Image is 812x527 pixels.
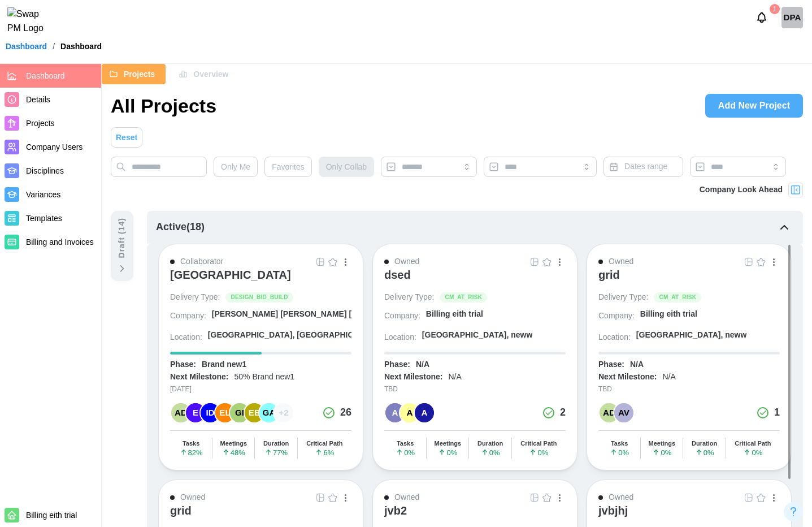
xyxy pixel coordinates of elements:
button: Empty Star [755,491,767,504]
div: N/A [630,359,644,370]
div: Active ( 18 ) [156,219,205,235]
div: Delivery Type: [598,292,648,303]
button: Empty Star [541,256,553,268]
div: [GEOGRAPHIC_DATA], neww [636,330,747,341]
span: 0 % [481,448,500,456]
button: Grid Icon [742,256,755,268]
a: Dashboard [6,42,47,50]
div: Dashboard [60,42,102,50]
div: jvb2 [384,504,407,517]
div: Collaborator [180,256,223,268]
div: Owned [609,256,633,268]
div: Billing eith trial [640,309,697,320]
a: grid [598,268,780,292]
div: EL [215,403,235,422]
img: Project Look Ahead Button [790,184,801,196]
span: 0 % [396,448,415,456]
img: Grid Icon [316,493,325,502]
div: 1 [774,405,780,421]
span: Only Me [221,157,250,176]
img: Empty Star [542,493,552,502]
img: Swap PM Logo [7,7,53,36]
div: A [385,403,405,422]
div: Tasks [397,440,414,447]
div: Draft ( 14 ) [116,218,128,258]
span: 48 % [222,448,245,456]
div: Brand new1 [202,359,246,370]
div: [DATE] [170,384,351,395]
span: Projects [26,119,55,128]
div: Phase: [384,359,410,370]
div: A [400,403,419,422]
button: Reset [111,127,142,148]
button: Grid Icon [314,491,327,504]
div: Next Milestone: [384,372,442,383]
button: Grid Icon [742,491,755,504]
div: Owned [609,491,633,504]
span: Variances [26,190,60,199]
div: ID [201,403,220,422]
span: 0 % [610,448,629,456]
button: Grid Icon [528,491,541,504]
div: Billing eith trial [426,309,483,320]
div: Company: [170,310,206,322]
div: 50% Brand new1 [234,372,294,383]
div: jvbjhj [598,504,628,517]
div: Duration [263,440,289,447]
div: GA [259,403,279,422]
span: CM_AT_RISK [659,293,696,302]
div: Next Milestone: [598,372,657,383]
button: Projects [102,64,166,84]
div: Company Look Ahead [700,184,783,196]
div: AD [171,403,190,422]
span: Dates range [624,162,667,171]
button: Only Me [214,157,258,177]
div: [GEOGRAPHIC_DATA], [GEOGRAPHIC_DATA] [208,330,381,341]
button: Empty Star [541,491,553,504]
img: Grid Icon [744,257,753,266]
span: 0 % [695,448,714,456]
button: Grid Icon [528,256,541,268]
span: 82 % [180,448,203,456]
div: Meetings [649,440,676,447]
span: Add New Project [718,94,790,117]
span: Details [26,95,50,104]
div: + 2 [274,403,293,422]
div: Duration [692,440,717,447]
div: 1 [770,4,780,14]
img: Empty Star [757,493,766,502]
button: Empty Star [755,256,767,268]
img: Empty Star [328,257,337,266]
div: Owned [394,256,419,268]
button: Overview [171,64,239,84]
span: 0 % [529,448,548,456]
div: 26 [340,405,351,421]
div: [GEOGRAPHIC_DATA], neww [422,330,533,341]
div: 2 [560,405,566,421]
span: CM_AT_RISK [445,293,482,302]
button: Notifications [752,8,771,27]
h1: All Projects [111,93,216,118]
div: Delivery Type: [170,292,220,303]
div: Tasks [611,440,628,447]
div: Meetings [220,440,247,447]
div: [GEOGRAPHIC_DATA] [170,268,291,282]
div: E [186,403,205,422]
div: Phase: [598,359,624,370]
div: grid [598,268,620,282]
a: Billing eith trial [426,309,566,324]
a: [GEOGRAPHIC_DATA] [170,268,351,292]
div: Meetings [435,440,462,447]
div: dsed [384,268,411,282]
div: AD [600,403,619,422]
img: Empty Star [328,493,337,502]
div: DPA [781,7,803,28]
img: Empty Star [757,257,766,266]
div: Next Milestone: [170,372,228,383]
div: grid [170,504,192,517]
button: Favorites [264,157,312,177]
div: Critical Path [306,440,342,447]
span: Billing and Invoices [26,237,94,247]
